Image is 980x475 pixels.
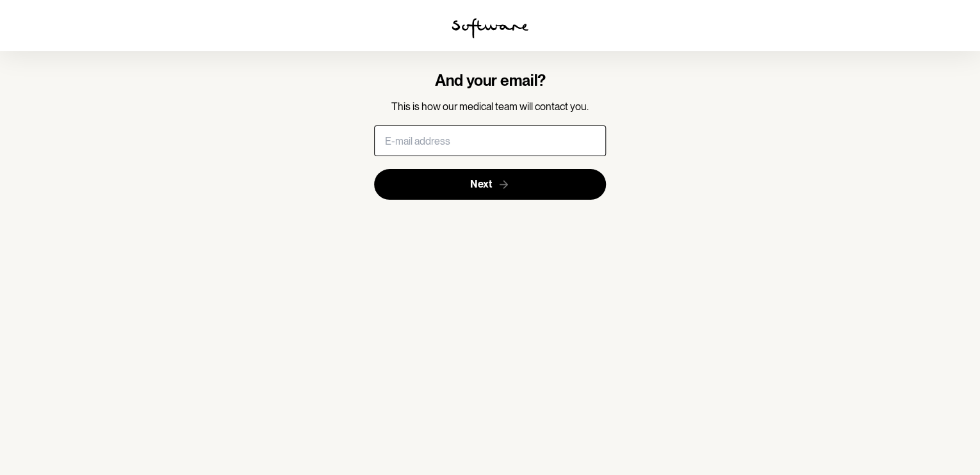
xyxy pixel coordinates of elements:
img: software logo [452,18,528,38]
input: E-mail address [374,125,607,156]
h4: And your email? [374,72,607,90]
button: Next [374,169,607,200]
span: Next [470,178,492,190]
p: This is how our medical team will contact you. [374,101,607,113]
